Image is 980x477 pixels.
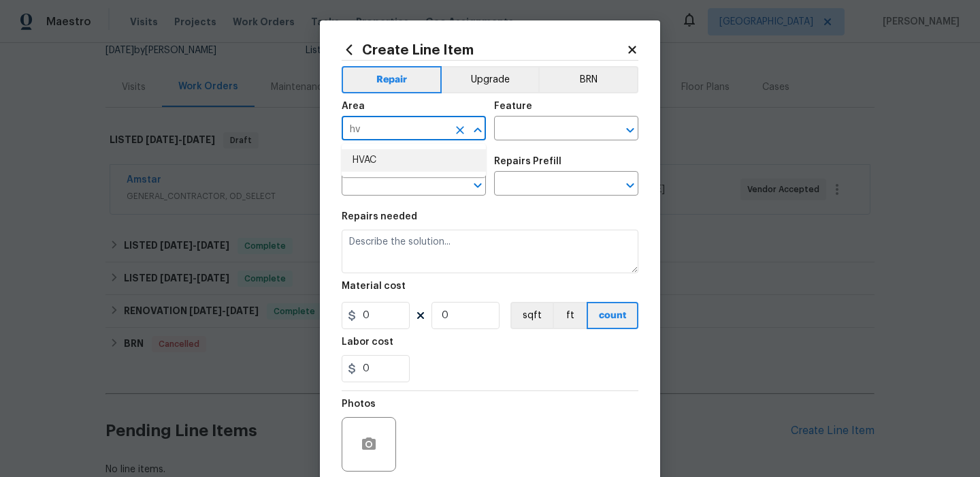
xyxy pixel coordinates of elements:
[342,42,626,57] h2: Create Line Item
[342,399,376,409] h5: Photos
[621,176,640,195] button: Open
[538,66,638,93] button: BRN
[494,157,561,166] h5: Repairs Prefill
[587,302,638,329] button: count
[510,302,553,329] button: sqft
[451,121,470,140] button: Clear
[342,337,393,347] h5: Labor cost
[494,102,532,111] h5: Feature
[342,212,417,221] h5: Repairs needed
[342,102,365,111] h5: Area
[468,121,487,140] button: Close
[468,176,487,195] button: Open
[342,66,442,93] button: Repair
[621,121,640,140] button: Open
[442,66,539,93] button: Upgrade
[553,302,587,329] button: ft
[342,149,486,172] li: HVAC
[342,281,406,291] h5: Material cost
